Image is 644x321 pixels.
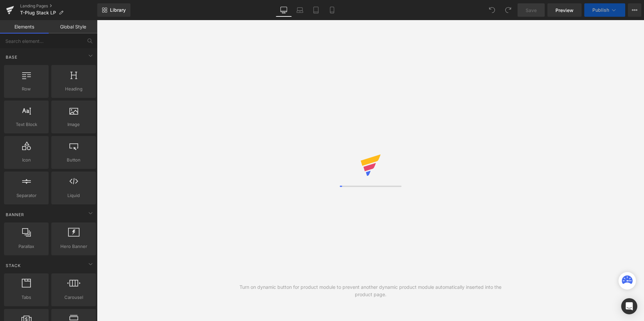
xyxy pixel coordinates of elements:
a: Global Style [49,20,97,34]
span: Button [53,156,94,164]
span: Banner [5,211,25,218]
a: Laptop [292,3,308,17]
span: Preview [555,7,574,14]
a: Desktop [276,3,292,17]
span: Library [110,7,126,13]
a: Preview [547,3,582,17]
span: Text Block [6,121,47,128]
span: Image [53,121,94,128]
span: Tabs [6,294,47,301]
button: More [628,3,641,17]
a: Tablet [308,3,324,17]
div: Open Intercom Messenger [621,298,637,314]
span: Save [526,7,537,14]
span: Carousel [53,294,94,301]
span: Parallax [6,243,47,250]
span: Publish [592,7,609,13]
button: Publish [584,3,625,17]
a: Mobile [324,3,340,17]
span: T-Plug Stack LP [20,10,56,15]
span: Hero Banner [53,243,94,250]
span: Base [5,54,18,60]
button: Redo [501,3,515,17]
span: Separator [6,192,47,199]
span: Row [6,85,47,92]
span: Heading [53,85,94,92]
span: Stack [5,262,21,269]
button: Undo [485,3,499,17]
span: Icon [6,156,47,164]
span: Liquid [53,192,94,199]
a: New Library [97,3,130,17]
a: Landing Pages [20,3,97,9]
div: Turn on dynamic button for product module to prevent another dynamic product module automatically... [234,283,507,298]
